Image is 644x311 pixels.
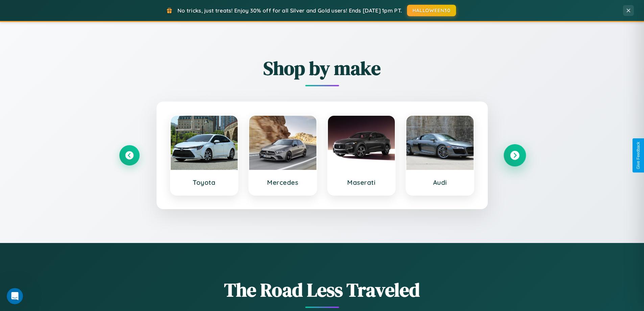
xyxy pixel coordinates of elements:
h1: The Road Less Traveled [119,277,525,303]
div: Give Feedback [636,142,641,169]
span: No tricks, just treats! Enjoy 30% off for all Silver and Gold users! Ends [DATE] 1pm PT. [177,7,402,14]
h3: Maserati [335,178,388,186]
h3: Toyota [177,178,231,186]
h3: Mercedes [256,178,310,186]
button: HALLOWEEN30 [407,5,456,16]
iframe: Intercom live chat [7,288,23,304]
h3: Audi [413,178,467,186]
h2: Shop by make [119,55,525,81]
